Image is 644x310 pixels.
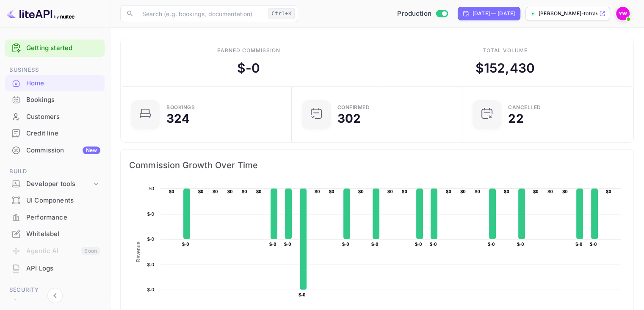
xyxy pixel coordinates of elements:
[5,177,105,192] div: Developer tools
[26,229,100,239] div: Whitelabel
[147,287,154,292] text: $-0
[213,189,218,194] text: $0
[26,146,100,155] div: Commission
[135,241,141,262] text: Revenue
[217,47,280,54] div: Earned commission
[299,292,305,297] text: $-0
[5,75,105,91] a: Home
[5,260,105,277] div: API Logs
[315,189,320,194] text: $0
[575,242,582,247] text: $-0
[517,242,524,247] text: $-0
[5,142,105,158] a: CommissionNew
[504,189,509,194] text: $0
[547,189,553,194] text: $0
[268,8,295,19] div: Ctrl+K
[284,242,291,247] text: $-0
[147,211,154,217] text: $-0
[5,226,105,242] a: Whitelabel
[5,192,105,208] a: UI Components
[26,179,92,189] div: Developer tools
[371,242,378,247] text: $-0
[402,189,407,194] text: $0
[397,9,431,19] span: Production
[606,189,611,194] text: $0
[242,189,247,194] text: $0
[5,209,105,225] a: Performance
[147,262,154,267] text: $-0
[337,105,370,110] div: Confirmed
[358,189,364,194] text: $0
[166,105,195,110] div: Bookings
[5,226,105,242] div: Whitelabel
[26,95,100,105] div: Bookings
[26,264,100,273] div: API Logs
[5,192,105,209] div: UI Components
[166,113,190,124] div: 324
[508,113,523,124] div: 22
[169,189,174,194] text: $0
[83,147,100,154] div: New
[590,242,597,247] text: $-0
[198,189,204,194] text: $0
[26,112,100,122] div: Customers
[508,105,541,110] div: CANCELLED
[147,237,154,242] text: $-0
[475,189,480,194] text: $0
[26,79,100,88] div: Home
[5,92,105,108] div: Bookings
[5,167,105,176] span: Build
[616,7,630,20] img: Yahav Winkler
[269,242,276,247] text: $-0
[5,39,105,57] div: Getting started
[129,158,625,172] span: Commission Growth Over Time
[26,213,100,223] div: Performance
[387,189,393,194] text: $0
[5,125,105,142] div: Credit line
[430,242,437,247] text: $-0
[5,285,105,295] span: Security
[149,186,154,191] text: $0
[182,242,189,247] text: $-0
[342,242,349,247] text: $-0
[5,65,105,75] span: Business
[533,189,539,194] text: $0
[26,129,100,138] div: Credit line
[5,109,105,124] a: Customers
[473,10,515,17] div: [DATE] — [DATE]
[329,189,334,194] text: $0
[5,75,105,92] div: Home
[7,7,75,20] img: LiteAPI logo
[137,5,265,22] input: Search (e.g. bookings, documentation)
[446,189,451,194] text: $0
[415,242,422,247] text: $-0
[26,196,100,206] div: UI Components
[5,125,105,141] a: Credit line
[460,189,466,194] text: $0
[26,43,100,53] a: Getting started
[5,209,105,226] div: Performance
[5,260,105,276] a: API Logs
[539,10,597,17] p: [PERSON_NAME]-totravel...
[562,189,568,194] text: $0
[475,59,535,78] div: $ 152,430
[337,113,361,124] div: 302
[237,59,260,78] div: $ -0
[394,9,451,19] div: Switch to Sandbox mode
[26,298,100,308] div: Team management
[5,142,105,159] div: CommissionNew
[47,288,63,303] button: Collapse navigation
[488,242,495,247] text: $-0
[256,189,262,194] text: $0
[5,92,105,107] a: Bookings
[227,189,233,194] text: $0
[5,109,105,125] div: Customers
[482,47,528,54] div: Total volume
